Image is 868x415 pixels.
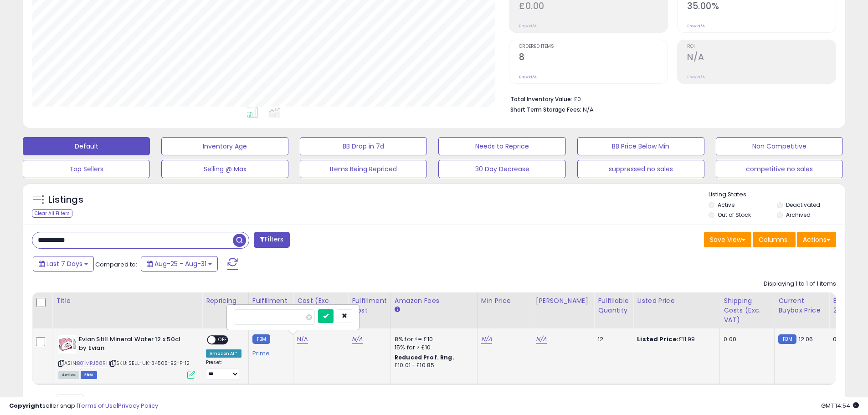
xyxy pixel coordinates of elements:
button: Needs to Reprice [438,137,565,155]
span: | SKU: SELL-UK-34505-B2-P-12 [109,359,190,367]
div: seller snap | | [9,402,158,410]
button: Last 7 Days [33,256,94,272]
div: Amazon Fees [395,296,473,306]
button: Default [23,137,150,155]
div: [PERSON_NAME] [536,296,590,306]
a: N/A [297,335,308,344]
button: competitive no sales [716,160,843,178]
span: Last 7 Days [46,259,82,268]
div: Fulfillment [252,296,289,306]
div: 12 [598,335,626,343]
small: FBM [252,334,270,344]
b: Reduced Prof. Rng. [395,354,454,361]
a: Privacy Policy [118,401,158,410]
span: Compared to: [95,260,137,269]
div: Repricing [206,296,245,306]
a: Terms of Use [78,401,117,410]
button: suppressed no sales [577,160,704,178]
small: Prev: N/A [687,74,705,80]
div: Cost (Exc. VAT) [297,296,344,315]
button: Items Being Repriced [300,160,427,178]
b: Short Term Storage Fees: [510,106,581,113]
span: OFF [216,336,230,344]
div: Amazon AI * [206,349,241,358]
span: Columns [759,235,787,244]
button: Selling @ Max [161,160,288,178]
div: 0.00 [724,335,767,343]
div: Clear All Filters [32,209,72,218]
span: Aug-25 - Aug-31 [154,259,206,268]
img: 51pejDTjI-L._SL40_.jpg [58,335,77,354]
div: Fulfillable Quantity [598,296,629,315]
button: Inventory Age [161,137,288,155]
div: Shipping Costs (Exc. VAT) [724,296,770,325]
h5: Listings [48,194,83,206]
label: Out of Stock [718,211,751,219]
small: Prev: N/A [519,74,537,80]
a: N/A [536,335,547,344]
button: Filters [254,232,289,248]
li: £0 [510,93,829,104]
button: Columns [753,232,796,247]
a: B01MRJ88RI [77,359,108,367]
div: 15% for > £10 [395,343,470,352]
a: N/A [352,335,363,344]
button: Top Sellers [23,160,150,178]
b: Total Inventory Value: [510,95,572,103]
button: Save View [704,232,751,247]
b: Evian Still Mineral Water 12 x 50cl by Evian [79,335,190,354]
div: Prime [252,346,286,357]
small: FBM [778,334,796,344]
button: Aug-25 - Aug-31 [141,256,218,272]
div: £11.99 [637,335,713,343]
span: Ordered Items [519,44,668,49]
span: 12.06 [799,335,813,343]
div: Title [56,296,198,306]
h2: N/A [687,52,836,64]
label: Archived [786,211,811,219]
a: N/A [481,335,492,344]
button: Actions [797,232,836,247]
div: 0% [833,335,863,343]
strong: Copyright [9,401,42,410]
div: 8% for <= £10 [395,335,470,343]
span: All listings currently available for purchase on Amazon [58,371,79,379]
div: Displaying 1 to 1 of 1 items [764,280,836,288]
h2: £0.00 [519,1,668,13]
span: N/A [583,105,594,114]
div: BB Share 24h. [833,296,866,315]
h2: 8 [519,52,668,64]
label: Deactivated [786,201,820,209]
small: Amazon Fees. [395,306,400,314]
button: BB Price Below Min [577,137,704,155]
b: Listed Price: [637,335,678,343]
p: Listing States: [709,190,845,199]
label: Active [718,201,734,209]
h2: 35.00% [687,1,836,13]
span: 2025-09-8 14:54 GMT [821,401,859,410]
span: ROI [687,44,836,49]
div: Current Buybox Price [778,296,825,315]
div: Preset: [206,359,241,380]
button: 30 Day Decrease [438,160,565,178]
div: Fulfillment Cost [352,296,387,315]
small: Prev: N/A [687,23,705,29]
small: Prev: N/A [519,23,537,29]
div: £10.01 - £10.85 [395,362,470,369]
span: FBM [81,371,97,379]
div: Min Price [481,296,528,306]
button: BB Drop in 7d [300,137,427,155]
div: Listed Price [637,296,716,306]
button: Non Competitive [716,137,843,155]
div: ASIN: [58,335,195,378]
